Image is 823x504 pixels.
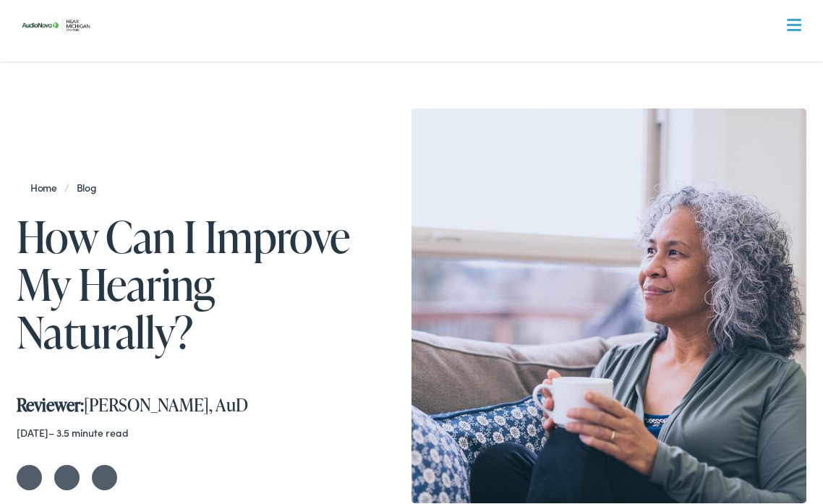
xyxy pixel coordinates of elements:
[17,374,380,416] div: [PERSON_NAME], AuD
[92,465,117,490] a: Share on LinkedIn
[54,465,80,490] a: Share on Facebook
[17,465,42,490] a: Share on Twitter
[17,393,84,417] strong: Reviewer:
[69,180,104,195] a: Blog
[17,213,380,356] h1: How Can I Improve My Hearing Naturally?
[30,180,64,195] a: Home
[17,425,48,440] time: [DATE]
[17,427,380,439] div: – 3.5 minute read
[412,108,806,503] img: A woman suffering from hearing loss ready to find care at Hear Michigan Centers.
[30,180,104,195] span: /
[27,58,807,103] a: What We Offer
